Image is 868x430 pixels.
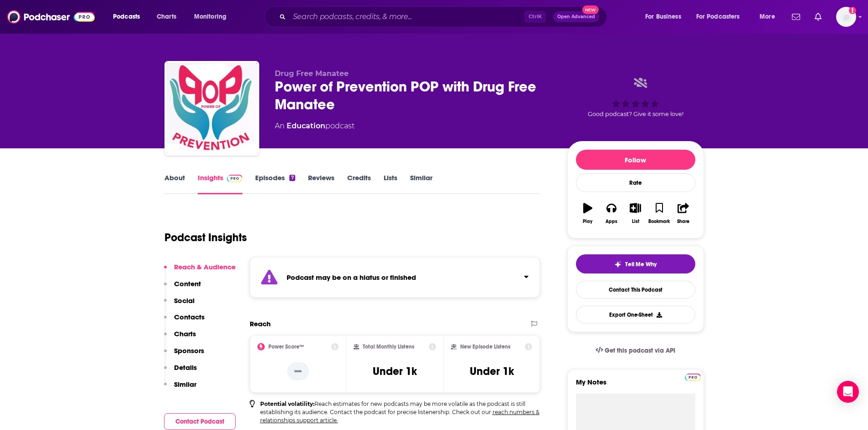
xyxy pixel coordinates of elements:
span: Tell Me Why [625,261,657,268]
a: Pro website [685,372,701,381]
img: Power of Prevention POP with Drug Free Manatee [166,63,257,154]
button: Apps [600,197,623,230]
p: Content [174,279,201,288]
a: Contact This Podcast [576,281,695,298]
button: Social [164,296,195,313]
a: InsightsPodchaser Pro [198,173,243,194]
button: Contacts [164,313,205,329]
a: Show notifications dropdown [788,9,804,25]
strong: Podcast may be on a hiatus or finished [287,273,416,282]
img: tell me why sparkle [614,261,621,268]
button: Show profile menu [836,7,856,27]
p: Details [174,363,197,372]
p: -- [287,362,309,380]
div: 7 [289,175,295,181]
div: An podcast [275,121,354,132]
button: Reach & Audience [164,263,236,279]
span: Logged in as nbaderrubenstein [836,7,856,27]
button: Follow [576,150,695,170]
a: Education [287,121,325,130]
button: Play [576,197,600,230]
h1: Podcast Insights [164,231,247,244]
button: Export One-Sheet [576,306,695,324]
label: My Notes [576,378,695,394]
p: Contacts [174,313,205,321]
button: Bookmark [647,197,671,230]
button: Sponsors [164,346,204,363]
button: Content [164,279,201,296]
div: Good podcast? Give it some love! [567,69,704,126]
a: About [164,173,185,194]
p: Similar [174,380,196,389]
a: Reviews [308,173,334,194]
button: open menu [753,10,786,24]
div: Share [677,219,689,224]
a: Episodes7 [255,173,295,194]
section: Click to expand status details [250,257,540,298]
button: Share [671,197,695,230]
b: Potential volatility: [260,400,314,407]
span: More [760,10,775,23]
button: open menu [188,10,238,24]
button: List [623,197,647,230]
p: Reach estimates for new podcasts may be more volatile as the podcast is still establishing its au... [260,400,540,425]
button: open menu [690,10,753,24]
h3: Under 1k [373,364,417,378]
span: Get this podcast via API [605,347,675,354]
svg: Add a profile image [849,7,856,14]
h2: Reach [250,319,271,328]
div: Rate [576,173,695,192]
button: Contact Podcast [164,413,236,430]
span: For Podcasters [696,10,740,23]
h3: Under 1k [470,364,514,378]
a: Charts [151,10,182,24]
p: Sponsors [174,346,204,355]
a: Show notifications dropdown [811,9,825,25]
button: tell me why sparkleTell Me Why [576,254,695,273]
span: Podcasts [113,10,140,23]
img: User Profile [836,7,856,27]
img: Podchaser - Follow, Share and Rate Podcasts [7,8,95,25]
span: New [582,5,599,14]
span: Drug Free Manatee [275,69,349,78]
button: Details [164,363,197,380]
a: Lists [384,173,397,194]
button: Charts [164,329,196,346]
p: Reach & Audience [174,263,236,271]
h2: Power Score™ [268,344,304,350]
span: Monitoring [194,10,226,23]
span: Open Advanced [557,15,595,19]
div: Apps [606,219,617,224]
a: reach numbers & relationships support article. [260,409,539,424]
img: Podchaser Pro [685,374,701,381]
div: Search podcasts, credits, & more... [273,6,616,27]
a: Get this podcast via API [588,339,683,362]
span: Charts [157,10,176,23]
h2: New Episode Listens [460,344,510,350]
button: open menu [639,10,693,24]
div: List [632,219,639,224]
div: Bookmark [648,219,670,224]
div: Open Intercom Messenger [837,381,859,403]
p: Social [174,296,195,305]
h2: Total Monthly Listens [363,344,414,350]
span: Good podcast? Give it some love! [588,111,683,117]
p: Charts [174,329,196,338]
button: open menu [107,10,152,24]
input: Search podcasts, credits, & more... [289,10,524,24]
span: For Business [645,10,681,23]
img: Podchaser Pro [227,175,243,182]
a: Credits [347,173,371,194]
div: Play [583,219,592,224]
a: Similar [410,173,432,194]
button: Open AdvancedNew [553,11,599,22]
button: Similar [164,380,196,397]
span: Ctrl K [524,11,546,23]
